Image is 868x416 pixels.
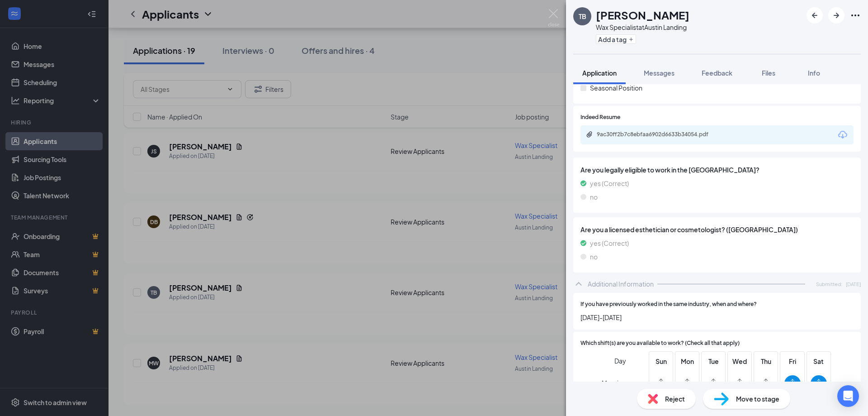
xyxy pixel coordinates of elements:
svg: ChevronUp [573,278,584,289]
span: no [590,192,598,202]
div: Wax Specialist at Austin Landing [596,23,689,32]
div: Open Intercom Messenger [837,385,859,407]
a: Paperclip9ac30ff2b7c8ebfaa6902d6633b34054.pdf [586,131,732,139]
span: yes (Correct) [590,178,629,188]
span: Seasonal Position [590,83,642,93]
span: Fri [784,356,801,366]
button: ArrowLeftNew [807,7,823,24]
span: Files [762,69,775,77]
span: Sat [811,356,827,366]
span: yes (Correct) [590,238,629,248]
span: Reject [665,394,685,404]
span: Sun [653,356,669,366]
span: Info [808,69,820,77]
span: Which shift(s) are you available to work? (Check all that apply) [580,339,740,348]
span: Day [614,356,626,366]
span: If you have previously worked in the same industry, when and where? [580,300,757,309]
div: TB [579,12,586,21]
span: [DATE] [846,280,861,288]
span: Mon [679,356,695,366]
div: 9ac30ff2b7c8ebfaa6902d6633b34054.pdf [597,131,723,138]
span: Move to stage [736,394,779,404]
svg: ArrowRight [831,10,842,21]
span: Feedback [702,69,732,77]
svg: ArrowLeftNew [809,10,820,21]
button: ArrowRight [828,7,844,24]
span: Indeed Resume [580,113,620,122]
span: [DATE]-[DATE] [580,312,854,322]
h1: [PERSON_NAME] [596,7,689,23]
span: no [590,252,598,262]
span: Submitted: [816,280,842,288]
svg: Ellipses [850,10,861,21]
span: Wed [731,356,748,366]
span: Application [582,69,617,77]
svg: Plus [628,37,634,42]
svg: Paperclip [586,131,593,138]
span: Are you legally eligible to work in the [GEOGRAPHIC_DATA]? [580,165,854,175]
div: Additional Information [588,279,654,288]
span: Messages [644,69,675,77]
span: Are you a licensed esthetician or cosmetologist? ([GEOGRAPHIC_DATA]) [580,225,854,234]
span: Morning [602,375,626,391]
button: PlusAdd a tag [596,34,636,44]
span: Tue [705,356,722,366]
span: Thu [758,356,774,366]
svg: Download [837,129,848,140]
